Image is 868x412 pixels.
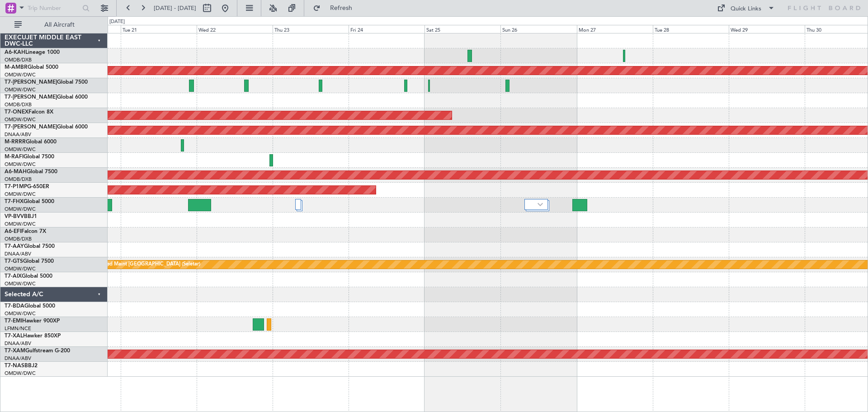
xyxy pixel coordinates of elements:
[5,303,55,309] a: T7-BDAGlobal 5000
[5,274,22,279] span: T7-AIX
[5,348,25,354] span: T7-XAM
[5,199,24,204] span: T7-FHX
[5,57,32,63] a: OMDB/DXB
[577,25,653,33] div: Mon 27
[5,101,32,108] a: OMDB/DXB
[5,214,37,219] a: VP-BVVBBJ1
[5,251,31,257] a: DNAA/ABV
[5,206,36,213] a: OMDW/DWC
[197,25,273,33] div: Wed 22
[5,124,88,130] a: T7-[PERSON_NAME]Global 6000
[5,363,38,369] a: T7-NASBBJ2
[5,333,23,339] span: T7-XAL
[5,310,36,317] a: OMDW/DWC
[5,333,61,339] a: T7-XALHawker 850XP
[5,80,57,85] span: T7-[PERSON_NAME]
[5,236,32,242] a: OMDB/DXB
[5,109,53,115] a: T7-ONEXFalcon 8X
[5,139,26,145] span: M-RRRR
[5,80,88,85] a: T7-[PERSON_NAME]Global 7500
[5,169,27,175] span: A6-MAH
[154,4,196,12] span: [DATE] - [DATE]
[5,139,57,145] a: M-RRRRGlobal 6000
[24,22,95,28] span: All Aircraft
[94,258,200,271] div: Planned Maint [GEOGRAPHIC_DATA] (Seletar)
[5,184,27,189] span: T7-P1MP
[5,318,22,324] span: T7-EMI
[5,199,54,204] a: T7-FHXGlobal 5000
[5,244,24,249] span: T7-AAY
[5,325,31,332] a: LFMN/NCE
[5,154,54,160] a: M-RAFIGlobal 7500
[5,244,55,249] a: T7-AAYGlobal 7500
[425,25,500,33] div: Sat 25
[28,1,80,15] input: Trip Number
[5,131,31,138] a: DNAA/ABV
[5,86,36,93] a: OMDW/DWC
[5,109,28,115] span: T7-ONEX
[5,229,46,234] a: A6-EFIFalcon 7X
[5,274,52,279] a: T7-AIXGlobal 5000
[322,5,360,11] span: Refresh
[109,18,125,26] div: [DATE]
[5,169,57,175] a: A6-MAHGlobal 7500
[5,176,32,183] a: OMDB/DXB
[5,124,57,130] span: T7-[PERSON_NAME]
[5,355,31,362] a: DNAA/ABV
[5,65,58,70] a: M-AMBRGlobal 5000
[121,25,197,33] div: Tue 21
[653,25,729,33] div: Tue 28
[5,95,88,100] a: T7-[PERSON_NAME]Global 6000
[5,318,60,324] a: T7-EMIHawker 900XP
[5,259,23,264] span: T7-GTS
[349,25,425,33] div: Fri 24
[500,25,576,33] div: Sun 26
[5,71,36,78] a: OMDW/DWC
[5,50,25,55] span: A6-KAH
[731,5,761,14] div: Quick Links
[10,18,98,32] button: All Aircraft
[5,303,24,309] span: T7-BDA
[5,191,36,198] a: OMDW/DWC
[5,370,36,377] a: OMDW/DWC
[5,184,49,189] a: T7-P1MPG-650ER
[5,154,24,160] span: M-RAFI
[5,280,36,287] a: OMDW/DWC
[538,203,543,206] img: arrow-gray.svg
[5,265,36,272] a: OMDW/DWC
[5,221,36,227] a: OMDW/DWC
[5,161,36,168] a: OMDW/DWC
[5,95,57,100] span: T7-[PERSON_NAME]
[5,146,36,153] a: OMDW/DWC
[712,1,779,15] button: Quick Links
[273,25,349,33] div: Thu 23
[309,1,363,15] button: Refresh
[729,25,805,33] div: Wed 29
[5,50,60,55] a: A6-KAHLineage 1000
[5,363,24,369] span: T7-NAS
[5,348,70,354] a: T7-XAMGulfstream G-200
[5,65,28,70] span: M-AMBR
[5,214,24,219] span: VP-BVV
[5,259,54,264] a: T7-GTSGlobal 7500
[5,229,21,234] span: A6-EFI
[5,340,31,347] a: DNAA/ABV
[5,116,36,123] a: OMDW/DWC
